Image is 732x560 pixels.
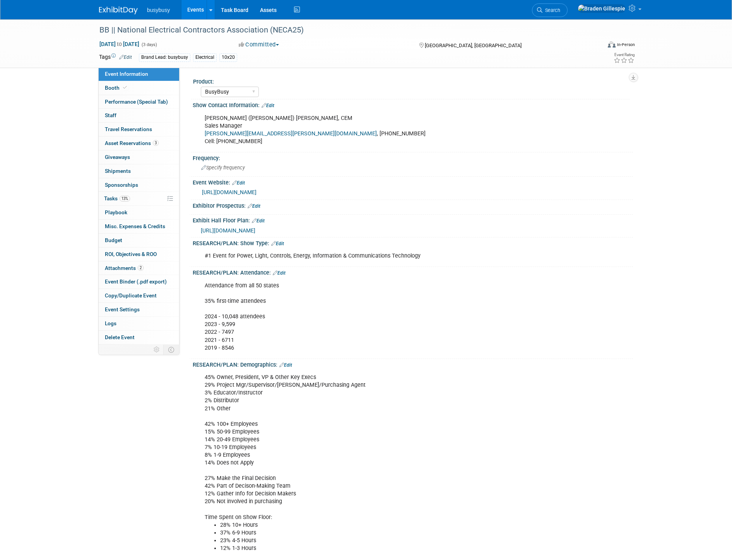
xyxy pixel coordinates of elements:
td: Tags [99,53,132,62]
span: busybusy [147,7,170,13]
span: Booth [105,85,128,91]
div: Event Format [555,40,635,52]
span: (3 days) [141,42,157,47]
div: Show Contact Information: [193,99,633,109]
div: Event Rating [614,53,635,57]
span: Budget [105,237,122,243]
a: Event Information [99,67,179,81]
a: Edit [279,362,292,368]
a: Edit [271,241,284,246]
span: Specify frequency [201,165,245,171]
a: Copy/Duplicate Event [99,289,179,302]
a: Playbook [99,206,179,219]
li: 23% 4-5 Hours [220,537,543,545]
span: Copy/Duplicate Event [105,292,157,299]
a: Performance (Special Tab) [99,95,179,109]
span: 13% [120,196,130,201]
span: Travel Reservations [105,126,152,132]
a: ROI, Objectives & ROO [99,248,179,261]
a: Tasks13% [99,192,179,205]
a: Delete Event [99,331,179,344]
a: Event Settings [99,303,179,316]
a: Attachments2 [99,261,179,275]
a: Booth [99,81,179,95]
a: [URL][DOMAIN_NAME] [202,189,257,195]
img: ExhibitDay [99,7,138,14]
div: RESEARCH/PLAN: Attendance: [193,267,633,277]
span: Event Settings [105,306,140,312]
span: Event Information [105,71,148,77]
span: 3 [153,140,159,146]
span: Sponsorships [105,182,138,188]
div: Exhibitor Prospectus: [193,200,633,210]
div: RESEARCH/PLAN: Show Type: [193,237,633,248]
div: Exhibit Hall Floor Plan: [193,215,633,225]
span: [GEOGRAPHIC_DATA], [GEOGRAPHIC_DATA] [425,43,522,48]
a: Edit [273,270,286,276]
a: Edit [248,203,260,209]
div: Frequency: [193,152,633,162]
a: Shipments [99,164,179,178]
div: Event Website: [193,177,633,187]
span: Attachments [105,265,144,271]
span: Asset Reservations [105,140,159,146]
td: Toggle Event Tabs [164,345,180,355]
td: Personalize Event Tab Strip [150,345,164,355]
span: Performance (Special Tab) [105,99,168,105]
div: RESEARCH/PLAN: Demographics: [193,359,633,369]
a: Edit [119,55,132,60]
span: [DATE] [DATE] [99,41,140,48]
span: Shipments [105,168,131,174]
a: Asset Reservations3 [99,137,179,150]
span: Misc. Expenses & Credits [105,223,165,229]
li: 37% 6-9 Hours [220,529,543,537]
img: Format-Inperson.png [608,41,616,48]
span: Logs [105,320,116,326]
a: Edit [262,103,274,108]
div: In-Person [617,42,635,48]
div: Brand Lead: busybusy [139,53,190,61]
span: Tasks [104,195,130,201]
a: Misc. Expenses & Credits [99,220,179,233]
a: Sponsorships [99,178,179,192]
span: Playbook [105,209,127,215]
span: ROI, Objectives & ROO [105,251,157,257]
span: Event Binder (.pdf export) [105,278,167,285]
li: 12% 1-3 Hours [220,545,543,552]
a: Search [532,3,568,17]
span: Staff [105,112,116,118]
a: Edit [252,218,265,224]
a: Staff [99,109,179,122]
a: [PERSON_NAME][EMAIL_ADDRESS][PERSON_NAME][DOMAIN_NAME] [205,130,377,137]
a: Logs [99,317,179,330]
button: Committed [236,41,282,49]
li: 28% 10+ Hours [220,521,543,529]
i: Booth reservation complete [123,85,127,90]
span: 2 [138,265,144,271]
div: BB || National Electrical Contractors Association (NECA25) [97,23,589,37]
span: Delete Event [105,334,135,340]
a: Travel Reservations [99,123,179,136]
a: Budget [99,234,179,247]
span: to [116,41,123,47]
div: Product: [193,76,629,85]
div: Electrical [193,53,217,61]
span: Giveaways [105,154,130,160]
a: Edit [232,180,245,186]
div: [PERSON_NAME] ([PERSON_NAME]) [PERSON_NAME], CEM Sales Manager , [PHONE_NUMBER] Cell: [PHONE_NUMBER] [199,111,548,149]
a: Event Binder (.pdf export) [99,275,179,289]
a: Giveaways [99,150,179,164]
img: Braden Gillespie [578,4,626,13]
span: Search [542,7,560,13]
div: Attendance from all 50 states 35% first-time attendees 2024 - 10,048 attendees 2023 - 9,599 2022 ... [199,278,548,356]
a: [URL][DOMAIN_NAME] [201,227,255,234]
div: #1 Event for Power, Light, Controls, Energy, Information & Communications Technology [199,248,548,264]
div: 10x20 [219,53,237,61]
